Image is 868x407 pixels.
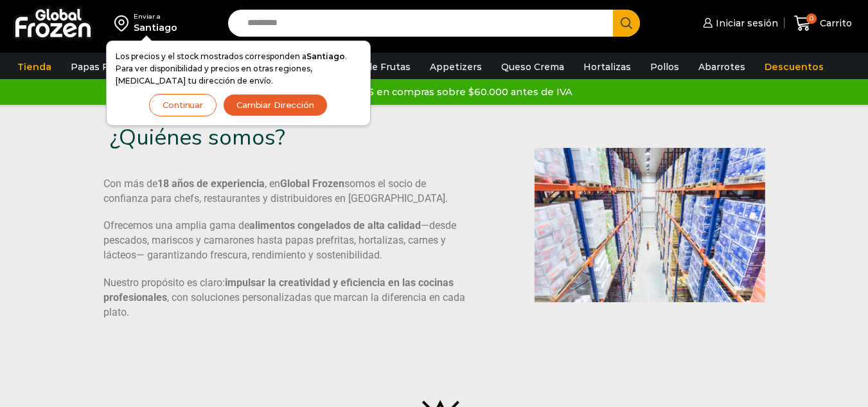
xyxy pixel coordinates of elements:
a: Pulpa de Frutas [330,55,417,79]
div: Enviar a [134,12,177,21]
b: impulsar la creatividad y eficiencia en las cocinas profesionales [103,276,454,303]
p: Con más de , en somos el socio de confianza para chefs, restaurantes y distribuidores en [GEOGRAP... [103,177,468,206]
a: Tienda [11,55,58,79]
b: alimentos congelados de alta calidad [249,219,421,231]
a: Descuentos [758,55,830,79]
span: Carrito [817,17,852,30]
a: Abarrotes [692,55,752,79]
button: Continuar [149,94,217,116]
a: Papas Fritas [64,55,136,79]
p: Los precios y el stock mostrados corresponden a . Para ver disponibilidad y precios en otras regi... [116,50,361,87]
div: Santiago [134,21,177,34]
a: Appetizers [423,55,488,79]
button: Cambiar Dirección [223,94,328,116]
a: 0 Carrito [791,8,855,39]
a: Pollos [644,55,686,79]
img: address-field-icon.svg [114,12,134,34]
b: 18 años de experiencia [157,177,265,190]
a: Iniciar sesión [700,10,778,36]
h3: ¿Quiénes somos? [110,124,421,151]
span: 0 [806,14,817,24]
p: Nuestro propósito es claro: , con soluciones personalizadas que marcan la diferencia en cada plato. [103,276,468,320]
strong: Santiago [306,51,345,61]
a: Queso Crema [495,55,571,79]
span: Iniciar sesión [713,17,778,30]
button: Search button [613,10,640,37]
a: Hortalizas [577,55,637,79]
p: Ofrecemos una amplia gama de —desde pescados, mariscos y camarones hasta papas prefritas, hortali... [103,219,468,263]
b: Global Frozen [280,177,344,190]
